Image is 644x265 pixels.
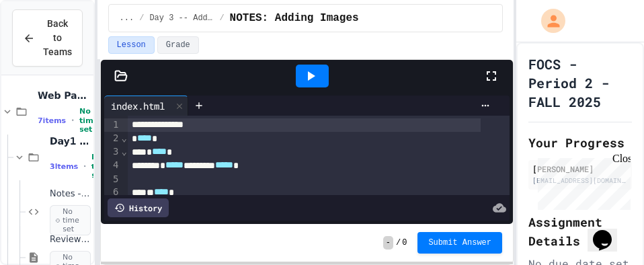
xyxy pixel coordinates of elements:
div: 4 [104,159,121,172]
h2: Your Progress [528,133,632,152]
span: Back to Teams [43,17,72,59]
iframe: chat widget [532,153,631,210]
span: Day 3 -- Adding Images [149,13,214,24]
span: / [139,13,144,24]
span: NOTES: Adding Images [230,10,359,26]
span: No time set [79,107,98,134]
iframe: chat widget [588,211,631,252]
span: 7 items [38,116,66,125]
span: Notes - Day 1 [50,188,91,200]
span: Day1 -- My First Page [50,135,91,147]
button: Lesson [108,36,155,54]
span: No time set [91,153,110,180]
span: ... [120,13,134,24]
span: 3 items [50,162,78,171]
span: / [219,13,224,24]
div: 1 [104,118,121,132]
span: • [83,161,86,172]
span: Submit Answer [428,237,491,248]
h1: FOCS - Period 2 - FALL 2025 [528,54,632,111]
div: My Account [527,5,569,36]
div: index.html [104,99,171,113]
span: No time set [50,205,91,236]
div: 6 [104,186,121,199]
span: Fold line [120,146,127,157]
div: History [108,198,169,217]
span: Web Pages [38,89,91,102]
div: 5 [104,173,121,186]
div: 3 [104,145,121,159]
span: • [71,115,74,126]
span: 0 [402,237,407,248]
div: 2 [104,132,121,145]
span: / [396,237,401,248]
span: - [383,236,393,250]
h2: Assignment Details [528,213,632,250]
div: Chat with us now!Close [5,5,93,85]
span: Fold line [120,132,127,143]
button: Grade [157,36,199,54]
span: Review -- First Page Notes [50,234,91,245]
